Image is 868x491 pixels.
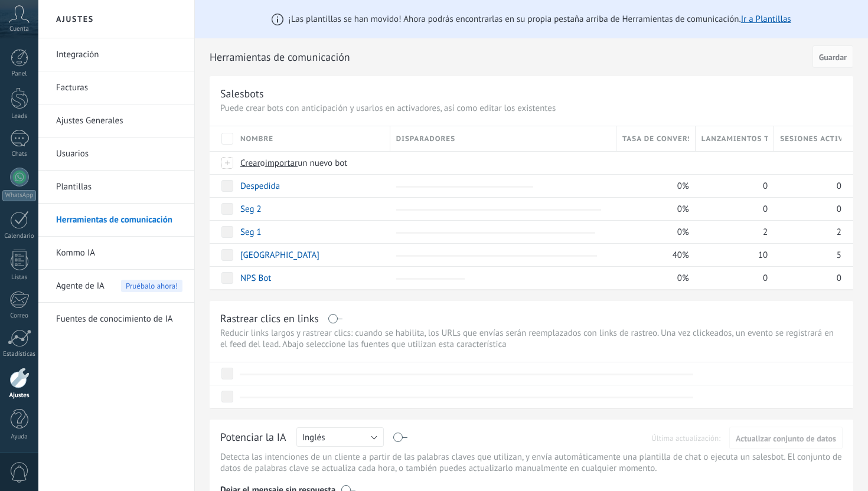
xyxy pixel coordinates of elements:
[2,312,37,320] div: Correo
[38,104,194,138] li: Ajustes Generales
[677,181,689,192] span: 0%
[240,181,280,192] a: Despedida
[2,433,37,441] div: Ayuda
[677,204,689,215] span: 0%
[677,273,689,284] span: 0%
[260,158,265,169] span: o
[616,244,690,266] div: 40%
[240,273,271,284] a: NPS Bot
[763,181,768,192] span: 0
[220,103,843,114] p: Puede crear bots con anticipación y usarlos en activadores, así como editar los existentes
[288,14,791,25] span: ¡Las plantillas se han movido! Ahora podrás encontrarlas en su propia pestaña arriba de Herramien...
[741,14,791,25] a: Ir a Plantillas
[763,204,768,215] span: 0
[38,38,194,71] li: Integración
[38,204,194,237] li: Herramientas de comunicación
[2,274,37,281] div: Listas
[220,312,319,325] div: Rastrear clics en links
[220,430,286,446] div: Potenciar la IA
[837,273,841,284] span: 0
[240,158,260,169] span: Crear
[837,204,841,215] span: 0
[265,158,298,169] span: importar
[2,392,37,400] div: Ajustes
[837,227,841,238] span: 2
[38,171,194,204] li: Plantillas
[302,432,325,443] span: Inglés
[240,204,262,215] a: Seg 2
[2,150,37,158] div: Chats
[774,175,841,197] div: 0
[220,87,264,100] div: Salesbots
[56,38,182,71] a: Integración
[701,133,768,145] span: Lanzamientos totales
[616,175,690,197] div: 0%
[758,250,768,261] span: 10
[220,451,843,474] p: Detecta las intenciones de un cliente a partir de las palabras claves que utilizan, y envía autom...
[56,303,182,336] a: Fuentes de conocimiento de IA
[298,158,347,169] span: un nuevo bot
[696,221,769,243] div: 2
[774,198,841,220] div: 0
[38,138,194,171] li: Usuarios
[9,25,29,33] span: Cuenta
[240,133,273,145] span: Nombre
[56,270,105,303] span: Agente de IA
[296,427,384,447] button: Inglés
[38,303,194,335] li: Fuentes de conocimiento de IA
[210,45,808,69] h2: Herramientas de comunicación
[2,351,37,358] div: Estadísticas
[774,267,841,289] div: 0
[396,133,455,145] span: Disparadores
[696,198,769,220] div: 0
[696,175,769,197] div: 0
[56,138,182,171] a: Usuarios
[673,250,689,261] span: 40%
[220,328,843,350] p: Reducir links largos y rastrear clics: cuando se habilita, los URLs que envías serán reemplazados...
[677,227,689,238] span: 0%
[56,71,182,104] a: Facturas
[616,198,690,220] div: 0%
[837,250,841,261] span: 5
[763,227,768,238] span: 2
[56,270,182,303] a: Agente de IA Pruébalo ahora!
[774,244,841,266] div: 5
[240,227,262,238] a: Seg 1
[812,45,853,68] button: Guardar
[819,53,847,61] span: Guardar
[56,204,182,237] a: Herramientas de comunicación
[56,171,182,204] a: Plantillas
[774,221,841,243] div: 2
[622,133,689,145] span: Tasa de conversión
[696,244,769,266] div: 10
[240,250,319,261] a: [GEOGRAPHIC_DATA]
[121,280,182,292] span: Pruébalo ahora!
[780,133,841,145] span: Sesiones activas
[38,270,194,303] li: Agente de IA
[2,190,36,201] div: WhatsApp
[616,267,690,289] div: 0%
[2,233,37,240] div: Calendario
[38,71,194,104] li: Facturas
[2,70,37,78] div: Panel
[2,113,37,120] div: Leads
[837,181,841,192] span: 0
[38,237,194,270] li: Kommo IA
[696,267,769,289] div: 0
[763,273,768,284] span: 0
[56,237,182,270] a: Kommo IA
[56,104,182,138] a: Ajustes Generales
[616,221,690,243] div: 0%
